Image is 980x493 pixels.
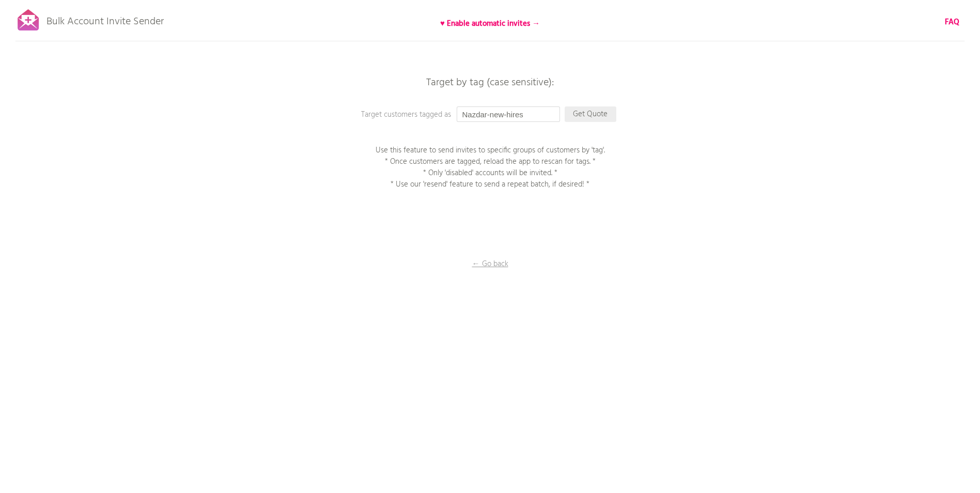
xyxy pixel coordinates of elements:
input: Enter a tag... [457,106,560,122]
a: FAQ [945,17,959,28]
p: Get Quote [565,106,616,122]
b: FAQ [945,16,959,28]
p: Target customers tagged as [361,109,568,120]
p: Use this feature to send invites to specific groups of customers by 'tag'. * Once customers are t... [361,145,619,190]
p: ← Go back [439,258,542,270]
p: Target by tag (case sensitive): [335,78,645,88]
b: ♥ Enable automatic invites → [440,18,540,30]
p: Bulk Account Invite Sender [46,6,164,32]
